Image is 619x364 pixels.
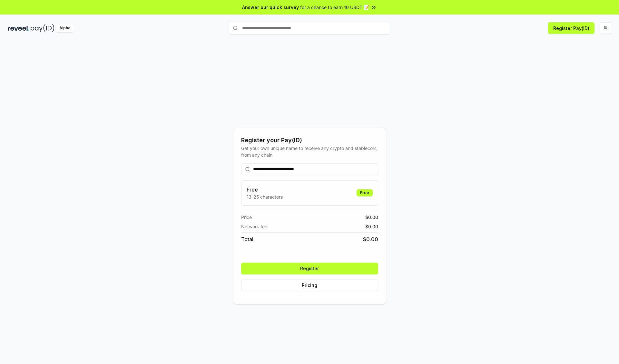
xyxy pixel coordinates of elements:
[365,214,378,221] span: $ 0.00
[241,223,267,230] span: Network fee
[56,24,74,32] div: Alpha
[300,4,369,11] span: for a chance to earn 10 USDT 📝
[363,235,378,243] span: $ 0.00
[241,280,378,291] button: Pricing
[365,223,378,230] span: $ 0.00
[247,186,283,193] h3: Free
[31,24,54,32] img: pay_id
[241,136,378,145] div: Register your Pay(ID)
[242,4,299,11] span: Answer our quick survey
[247,193,283,200] p: 13-25 characters
[241,145,378,158] div: Get your own unique name to receive any crypto and stablecoin, from any chain
[8,24,29,32] img: reveel_dark
[548,22,594,34] button: Register Pay(ID)
[241,263,378,274] button: Register
[241,214,252,221] span: Price
[241,235,253,243] span: Total
[357,189,373,196] div: Free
